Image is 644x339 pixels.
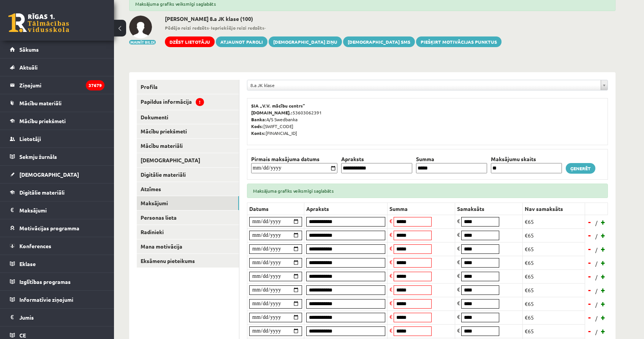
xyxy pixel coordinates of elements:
[457,272,460,279] span: €
[10,219,104,237] a: Motivācijas programma
[19,64,38,71] span: Aktuāli
[137,80,239,94] a: Profils
[416,36,502,47] a: Piešķirt motivācijas punktus
[586,298,593,309] a: -
[523,203,585,215] th: Nav samaksāts
[414,155,489,163] th: Summa
[19,46,39,53] span: Sākums
[8,13,69,32] a: Rīgas 1. Tālmācības vidusskola
[137,110,239,124] a: Dokumenti
[137,124,239,138] a: Mācību priekšmeti
[389,286,392,293] span: €
[19,171,79,178] span: [DEMOGRAPHIC_DATA]
[389,272,392,279] span: €
[586,312,593,323] a: -
[19,153,57,160] span: Sekmju žurnāls
[196,98,204,106] span: !
[586,257,593,268] a: -
[10,112,104,130] a: Mācību priekšmeti
[249,155,339,163] th: Pirmais maksājuma datums
[389,327,392,334] span: €
[10,273,104,290] a: Izglītības programas
[10,148,104,165] a: Sekmju žurnāls
[165,36,215,47] a: Dzēst lietotāju
[10,255,104,272] a: Eklase
[586,230,593,241] a: -
[247,80,608,90] a: 8.a JK klase
[137,182,239,196] a: Atzīmes
[129,40,156,44] button: Mainīt bildi
[457,327,460,334] span: €
[457,286,460,293] span: €
[19,242,51,249] span: Konferences
[304,203,388,215] th: Apraksts
[595,260,598,268] span: /
[457,217,460,224] span: €
[595,287,598,295] span: /
[595,301,598,309] span: /
[251,123,263,129] b: Kods:
[19,225,79,231] span: Motivācijas programma
[251,109,293,116] b: [DOMAIN_NAME].:
[600,257,607,268] a: +
[10,94,104,112] a: Mācību materiāli
[251,116,266,122] b: Banka:
[586,243,593,255] a: -
[389,217,392,224] span: €
[523,228,585,242] td: €65
[247,184,608,198] div: Maksājuma grafiks veiksmīgi saglabāts
[523,310,585,324] td: €65
[86,80,104,90] i: 37679
[600,298,607,309] a: +
[389,231,392,238] span: €
[19,100,62,106] span: Mācību materiāli
[523,297,585,310] td: €65
[586,284,593,296] a: -
[586,325,593,337] a: -
[211,25,264,31] b: Iepriekšējo reizi redzēts
[600,284,607,296] a: +
[586,271,593,282] a: -
[10,130,104,147] a: Lietotāji
[19,260,36,267] span: Eklase
[595,219,598,227] span: /
[566,163,595,174] a: Ģenerēt
[10,184,104,201] a: Digitālie materiāli
[600,230,607,241] a: +
[137,239,239,253] a: Mana motivācija
[19,278,71,285] span: Izglītības programas
[19,332,26,339] span: CE
[600,271,607,282] a: +
[595,246,598,254] span: /
[137,153,239,167] a: [DEMOGRAPHIC_DATA]
[600,325,607,337] a: +
[586,216,593,228] a: -
[10,201,104,219] a: Maksājumi
[523,269,585,283] td: €65
[457,258,460,265] span: €
[10,59,104,76] a: Aktuāli
[137,94,239,110] a: Papildus informācija!
[389,245,392,252] span: €
[10,309,104,326] a: Jumis
[389,258,392,265] span: €
[10,41,104,58] a: Sākums
[600,312,607,323] a: +
[19,201,104,219] legend: Maksājumi
[250,80,598,90] span: 8.a JK klase
[251,102,604,136] p: 53603062391 A/S Swedbanka [SWIFT_CODE] [FINANCIAL_ID]
[523,242,585,256] td: €65
[10,237,104,255] a: Konferences
[19,135,41,142] span: Lietotāji
[10,166,104,183] a: [DEMOGRAPHIC_DATA]
[137,196,239,210] a: Maksājumi
[19,76,104,94] legend: Ziņojumi
[595,314,598,322] span: /
[343,36,415,47] a: [DEMOGRAPHIC_DATA] SMS
[10,76,104,94] a: Ziņojumi37679
[269,36,342,47] a: [DEMOGRAPHIC_DATA] ziņu
[388,203,455,215] th: Summa
[595,328,598,336] span: /
[19,117,66,124] span: Mācību priekšmeti
[19,296,73,303] span: Informatīvie ziņojumi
